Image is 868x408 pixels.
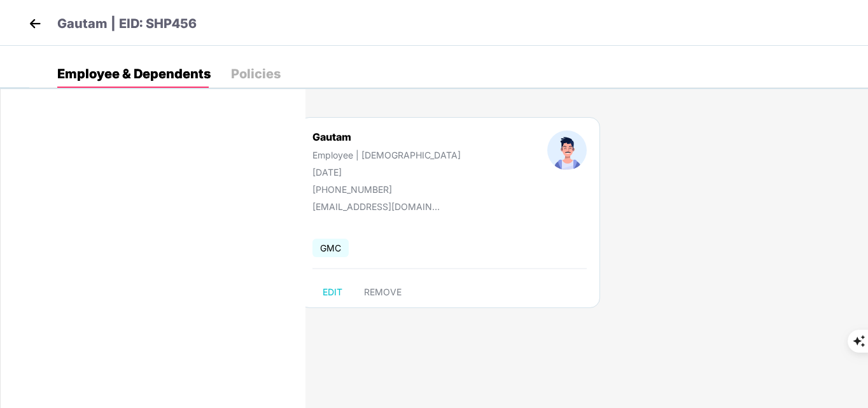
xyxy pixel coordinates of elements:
img: profileImage [547,130,587,170]
span: EDIT [323,287,342,297]
button: REMOVE [354,282,412,302]
button: EDIT [312,282,353,302]
div: Gautam [312,130,461,143]
div: Policies [231,67,281,80]
span: REMOVE [364,287,402,297]
div: Employee & Dependents [57,67,211,80]
p: Gautam | EID: SHP456 [57,14,197,34]
span: GMC [312,239,349,257]
div: [PHONE_NUMBER] [312,184,461,195]
img: back [25,14,45,33]
div: [EMAIL_ADDRESS][DOMAIN_NAME] [312,201,440,212]
div: Employee | [DEMOGRAPHIC_DATA] [312,150,461,160]
div: [DATE] [312,167,461,178]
